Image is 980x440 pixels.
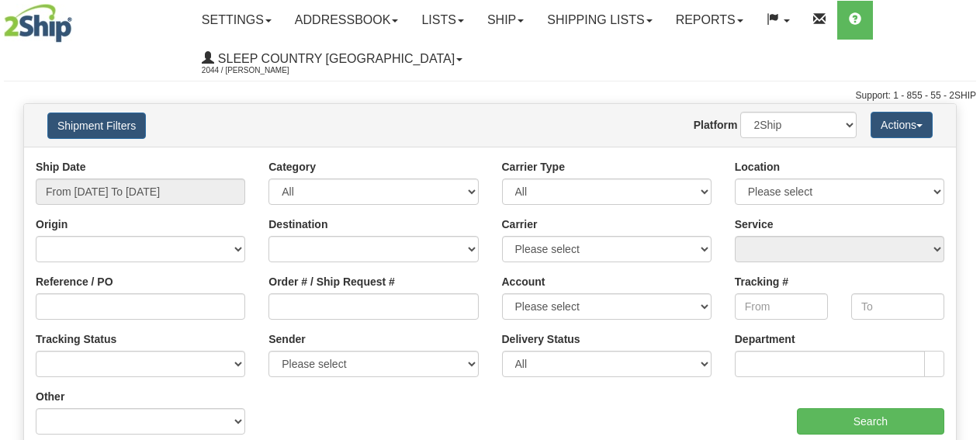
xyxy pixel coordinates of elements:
label: Carrier [502,217,538,232]
label: Department [735,331,795,347]
label: Ship Date [36,159,86,175]
label: Platform [694,117,738,133]
a: Addressbook [283,1,410,40]
label: Category [268,159,316,175]
label: Service [735,217,774,232]
input: From [735,293,828,320]
iframe: chat widget [944,140,978,299]
label: Tracking Status [36,331,116,347]
a: Ship [476,1,535,40]
a: Lists [410,1,475,40]
label: Delivery Status [502,331,580,347]
div: Support: 1 - 855 - 55 - 2SHIP [4,89,976,102]
a: Shipping lists [535,1,663,40]
label: Other [36,389,64,404]
label: Origin [36,217,68,232]
img: logo2044.jpg [4,4,72,43]
input: To [851,293,944,320]
label: Order # / Ship Request # [268,274,395,289]
a: Reports [664,1,755,40]
label: Destination [268,217,327,232]
button: Actions [871,112,933,138]
a: Settings [190,1,283,40]
label: Tracking # [735,274,788,289]
span: 2044 / [PERSON_NAME] [202,63,318,78]
label: Reference / PO [36,274,113,289]
input: Search [797,408,944,435]
button: Shipment Filters [47,113,146,139]
label: Account [502,274,545,289]
label: Carrier Type [502,159,565,175]
a: Sleep Country [GEOGRAPHIC_DATA] 2044 / [PERSON_NAME] [190,40,474,78]
label: Location [735,159,780,175]
label: Sender [268,331,305,347]
span: Sleep Country [GEOGRAPHIC_DATA] [214,52,455,65]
